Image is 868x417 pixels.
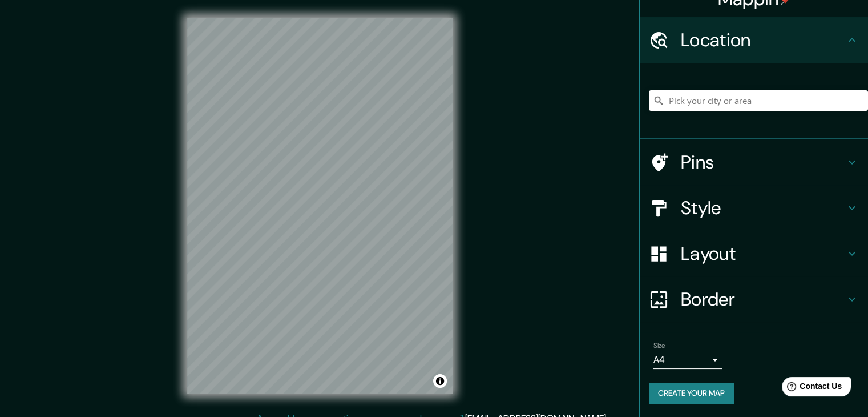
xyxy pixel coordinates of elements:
div: Pins [640,139,868,185]
div: Location [640,17,868,63]
div: Border [640,276,868,322]
div: A4 [653,351,722,369]
h4: Layout [681,242,845,265]
h4: Border [681,288,845,311]
div: Style [640,185,868,231]
button: Toggle attribution [433,374,447,388]
div: Layout [640,231,868,276]
h4: Pins [681,151,845,174]
button: Create your map [649,383,734,404]
label: Size [653,341,665,351]
input: Pick your city or area [649,90,868,111]
canvas: Map [187,18,453,394]
h4: Style [681,197,845,219]
h4: Location [681,29,845,51]
iframe: Help widget launcher [766,372,855,404]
